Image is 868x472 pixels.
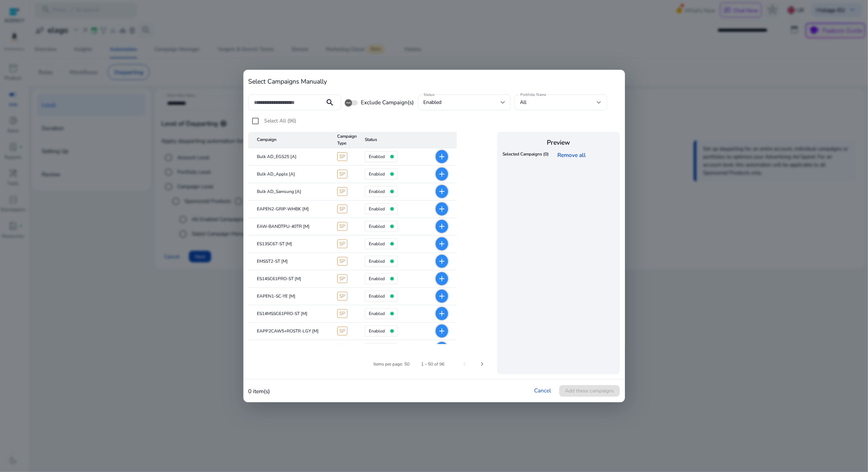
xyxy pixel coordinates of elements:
mat-icon: add [437,309,446,318]
mat-label: Status [424,92,435,97]
h4: enabled [369,241,385,246]
h4: Preview [501,139,616,146]
span: SP [337,274,347,283]
span: SP [337,187,347,196]
span: SP [337,239,347,248]
span: SP [337,344,347,353]
mat-cell: ES14SC61PRO-ST [M] [248,270,332,288]
mat-cell: EST-WT2-ST [M] 2 [248,340,332,358]
a: Cancel [534,387,551,394]
mat-cell: ES14MSSC61PRO-ST [M] [248,305,332,323]
span: SP [337,309,347,318]
mat-label: Portfolio Name [520,92,546,97]
span: SP [337,170,347,178]
mat-icon: add [437,292,446,300]
mat-icon: add [437,257,446,266]
mat-icon: add [437,170,446,178]
mat-icon: add [437,327,446,335]
span: SP [337,222,347,231]
span: All [520,99,527,106]
span: SP [337,327,347,335]
h4: enabled [369,276,385,281]
mat-icon: add [437,152,446,161]
mat-header-cell: Status [359,132,415,148]
mat-icon: add [437,222,446,231]
mat-cell: Bulk AD_EGS25 [A] [248,148,332,166]
span: SP [337,152,347,161]
p: 0 item(s) [248,387,270,395]
span: SP [337,205,347,213]
mat-cell: Bulk AD_Samsung [A] [248,183,332,201]
mat-header-cell: Campaign Type [331,132,359,148]
div: 1 – 50 of 96 [421,361,444,367]
h4: enabled [369,294,385,299]
div: Items per page: [374,361,403,367]
button: Next page [473,355,491,373]
mat-icon: add [437,239,446,248]
mat-icon: add [437,187,446,196]
mat-icon: search [322,98,339,107]
h4: enabled [369,311,385,316]
h4: enabled [369,259,385,264]
span: SP [337,257,347,266]
mat-icon: add [437,205,446,213]
span: SP [337,292,347,300]
mat-cell: EAW-BANDTPU-40TR [M] [248,218,332,235]
mat-cell: EAPP2CAW5+ROSTR-LGY [M] [248,323,332,340]
mat-cell: Bulk AD_Apple [A] [248,166,332,183]
h4: enabled [369,224,385,229]
h4: enabled [369,189,385,194]
span: enabled [424,99,442,106]
h4: enabled [369,154,385,159]
span: Select All (96) [264,117,296,124]
th: Selected Campaigns (0) [501,149,550,161]
mat-cell: EMSST2-ST [M] [248,253,332,270]
h4: enabled [369,206,385,211]
a: Remove all [558,151,589,159]
mat-header-cell: Campaign [248,132,332,148]
h4: Select Campaigns Manually [248,78,620,85]
mat-icon: add [437,274,446,283]
h4: enabled [369,328,385,334]
span: Exclude Campaign(s) [361,98,414,106]
h4: enabled [369,172,385,177]
div: 50 [404,361,409,367]
mat-cell: EAPEN1-SC-YE [M] [248,288,332,305]
mat-cell: ES13SC67-ST [M] [248,235,332,253]
mat-cell: EAPEN2-GRIP-WHBK [M] [248,201,332,218]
